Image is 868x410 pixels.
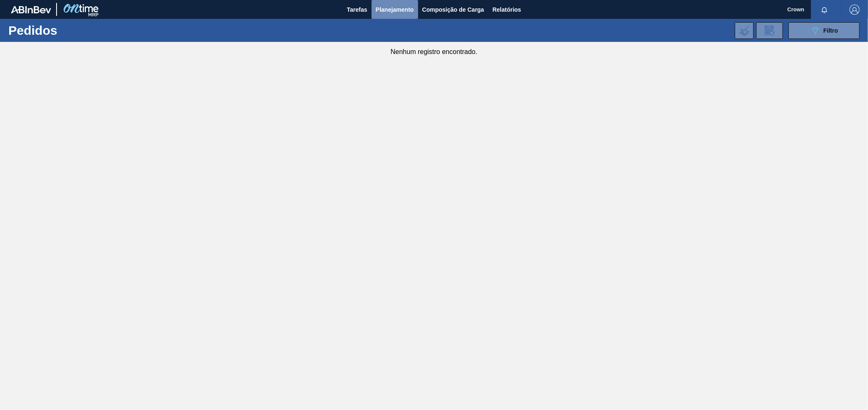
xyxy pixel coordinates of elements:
[8,26,135,35] h1: Pedidos
[735,22,754,39] div: Importar Negociações dos Pedidos
[824,27,838,34] span: Filtro
[493,5,521,15] span: Relatórios
[811,4,838,15] button: Notificações
[376,5,414,15] span: Planejamento
[11,6,51,13] img: TNhmsLtSVTkK8tSr43FrP2fwEKptu5GPRR3wAAAABJRU5ErkJggg==
[850,5,860,15] img: Logout
[347,5,367,15] span: Tarefas
[756,22,783,39] div: Solicitação de Revisão de Pedidos
[788,22,860,39] button: Filtro
[422,5,484,15] span: Composição de Carga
